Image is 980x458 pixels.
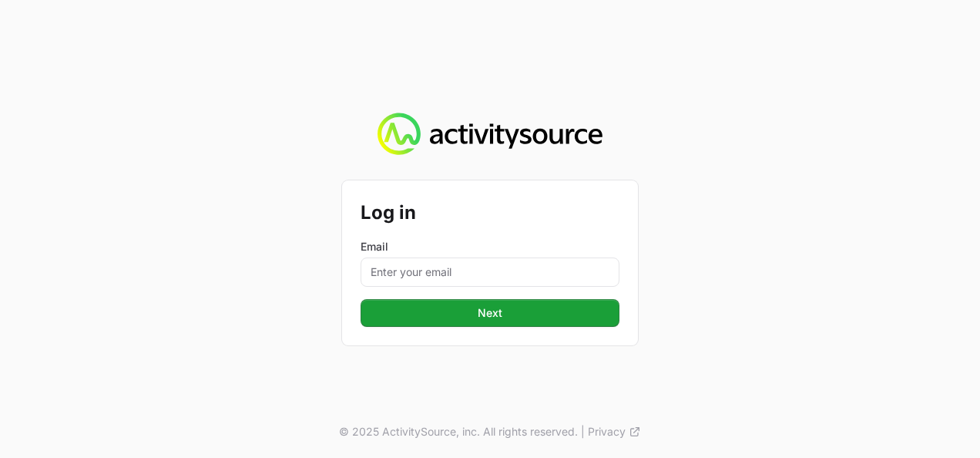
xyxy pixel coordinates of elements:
p: © 2025 ActivitySource, inc. All rights reserved. [339,424,578,439]
span: | [581,424,585,439]
span: Next [370,304,610,322]
label: Email [361,239,619,254]
button: Next [361,299,619,327]
h2: Log in [361,199,619,227]
a: Privacy [588,424,641,439]
input: Enter your email [361,258,619,287]
img: Activity Source [378,113,602,156]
